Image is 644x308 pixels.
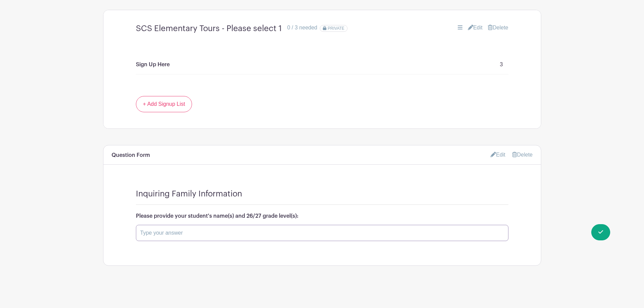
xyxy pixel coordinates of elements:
[136,61,170,69] p: Sign Up Here
[136,96,192,112] a: + Add Signup List
[112,152,150,159] h6: Question Form
[136,24,282,33] h4: SCS Elementary Tours - Please select 1
[512,152,532,158] a: Delete
[488,24,508,32] a: Delete
[136,213,508,219] h6: Please provide your student's name(s) and 26/27 grade level(s):
[287,24,317,32] div: 0 / 3 needed
[500,61,503,69] p: 3
[136,189,242,199] h4: Inquiring Family Information
[136,225,508,241] input: Type your answer
[328,26,344,31] span: PRIVATE
[468,24,483,32] a: Edit
[491,149,505,160] a: Edit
